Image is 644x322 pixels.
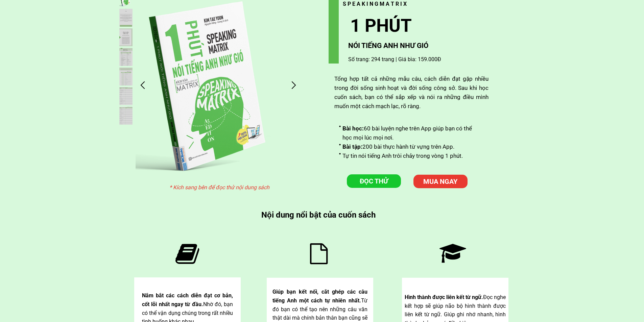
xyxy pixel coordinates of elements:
[339,142,479,151] li: 200 bài thực hành từ vựng trên App.
[347,174,401,188] a: ĐỌC THỬ
[411,174,469,189] p: MUA NGAY
[342,143,362,150] span: Bài tập:
[169,183,272,192] h3: * Kích sang bên để đọc thử nội dung sách
[339,124,479,142] li: 60 bài luyện nghe trên App giúp bạn có thể học mọi lúc mọi nơi.
[272,289,367,304] span: Giúp bạn kết nối, cắt ghép các câu tiếng Anh một cách tự nhiên nhất.
[350,11,455,40] h3: 1 PHÚT
[334,74,488,111] div: Tổng hợp tất cả những mẫu câu, cách diễn đạt gặp nhiều trong đời sống sinh hoạt và đời sống công ...
[339,151,479,160] li: Tự tin nói tiếng Anh trôi chảy trong vòng 1 phút.
[342,125,364,132] span: Bài học:
[405,294,483,300] span: Hình thành được liên kết từ ngữ.
[348,40,528,52] h3: NÓI TIẾNG ANH NHƯ GIÓ
[348,55,449,64] h3: Số trang: 294 trang | Giá bìa: 159.000Đ
[261,208,379,221] h3: Nội dung nổi bật của cuốn sách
